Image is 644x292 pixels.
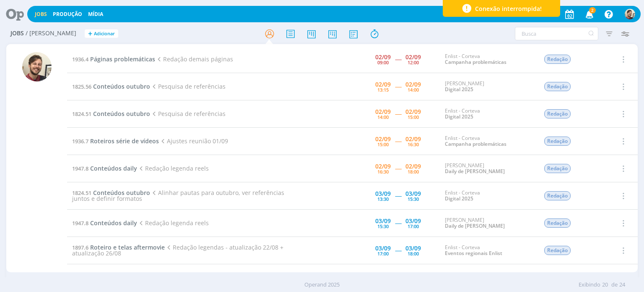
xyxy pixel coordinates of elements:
[375,82,391,87] div: 02/09
[544,164,571,173] span: Redação
[611,281,618,289] span: de
[72,243,283,257] span: Redação legendas - atualização 22/08 + atualização 26/08
[72,219,88,227] span: 1947.8
[375,218,391,224] div: 03/09
[88,29,92,38] span: +
[72,164,137,172] a: 1947.8Conteúdos daily
[377,224,389,229] div: 15:30
[405,54,421,60] div: 02/09
[72,189,284,203] span: Alinhar pautas para outubro, ver referências juntos e definir formatos
[624,7,636,21] button: G
[32,11,49,18] button: Jobs
[445,113,473,120] a: Digital 2025
[445,108,531,120] div: Enlist - Corteva
[90,137,159,145] span: Roteiros série de vídeos
[72,219,137,227] a: 1947.8Conteúdos daily
[94,31,115,37] span: Adicionar
[544,191,571,200] span: Redação
[395,137,401,145] span: -----
[515,27,598,40] input: Busca
[579,281,600,289] span: Exibindo
[395,55,401,63] span: -----
[72,243,165,251] a: 1897.6Roteiro e telas aftermovie
[22,52,52,82] img: G
[405,136,421,142] div: 02/09
[50,11,85,18] button: Produção
[544,246,571,255] span: Redação
[137,219,208,227] span: Redação legenda reels
[375,109,391,115] div: 02/09
[395,246,401,254] span: -----
[72,189,150,197] a: 1824.51Conteúdos outubro
[90,164,137,172] span: Conteúdos daily
[88,11,103,18] a: Mídia
[72,110,150,118] a: 1824.51Conteúdos outubro
[72,55,155,63] a: 1936.4Páginas problemáticas
[408,251,419,256] div: 18:00
[93,82,150,90] span: Conteúdos outubro
[93,110,150,118] span: Conteúdos outubro
[625,9,635,19] img: G
[26,30,76,37] span: / [PERSON_NAME]
[408,87,419,92] div: 14:00
[395,164,401,172] span: -----
[475,4,542,13] span: Conexão interrompida!
[377,60,389,65] div: 09:00
[619,281,625,289] span: 24
[72,244,88,251] span: 1897.6
[375,191,391,197] div: 03/09
[544,82,571,91] span: Redação
[580,7,597,22] button: 2
[445,53,531,66] div: Enlist - Corteva
[445,135,531,147] div: Enlist - Corteva
[150,110,225,118] span: Pesquisa de referências
[72,83,91,90] span: 1825.56
[445,245,531,257] div: Enlist - Corteva
[155,55,233,63] span: Redação demais páginas
[445,190,531,202] div: Enlist - Corteva
[377,87,389,92] div: 13:15
[408,60,419,65] div: 12:00
[602,281,608,289] span: 20
[589,7,596,13] span: 2
[445,195,473,202] a: Digital 2025
[10,30,24,37] span: Jobs
[377,251,389,256] div: 17:00
[90,243,165,251] span: Roteiro e telas aftermovie
[395,82,401,90] span: -----
[544,137,571,146] span: Redação
[72,137,159,145] a: 1936.7Roteiros série de vídeos
[405,109,421,115] div: 02/09
[445,81,531,93] div: [PERSON_NAME]
[445,250,502,257] a: Eventos regionais Enlist
[377,197,389,201] div: 13:30
[395,219,401,227] span: -----
[544,218,571,228] span: Redação
[53,11,82,18] a: Produção
[72,55,88,63] span: 1936.4
[405,191,421,197] div: 03/09
[93,189,150,197] span: Conteúdos outubro
[405,163,421,169] div: 02/09
[445,140,506,147] a: Campanha problemáticas
[445,163,531,175] div: [PERSON_NAME]
[72,189,91,197] span: 1824.51
[72,82,150,90] a: 1825.56Conteúdos outubro
[544,109,571,118] span: Redação
[375,163,391,169] div: 02/09
[408,142,419,147] div: 16:30
[445,86,473,93] a: Digital 2025
[137,164,208,172] span: Redação legenda reels
[377,142,389,147] div: 15:00
[445,58,506,66] a: Campanha problemáticas
[72,137,88,145] span: 1936.7
[377,169,389,174] div: 16:30
[544,55,571,64] span: Redação
[150,82,225,90] span: Pesquisa de referências
[375,54,391,60] div: 02/09
[395,192,401,200] span: -----
[405,245,421,251] div: 03/09
[408,224,419,229] div: 17:00
[408,169,419,174] div: 18:00
[375,245,391,251] div: 03/09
